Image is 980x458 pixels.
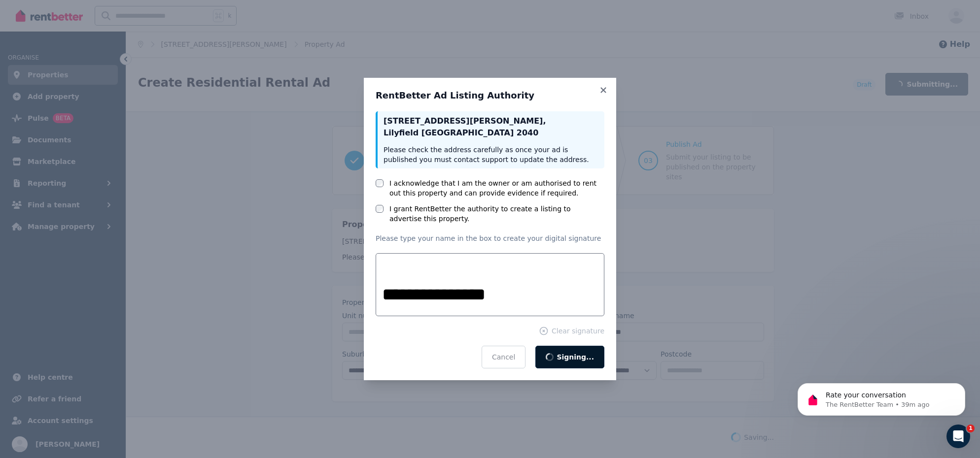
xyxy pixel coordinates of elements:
label: I acknowledge that I am the owner or am authorised to rent out this property and can provide evid... [389,178,604,198]
iframe: Intercom live chat [946,425,970,448]
p: Please type your name in the box to create your digital signature [376,233,604,243]
iframe: Intercom notifications message [783,362,980,431]
p: [STREET_ADDRESS][PERSON_NAME] , Lilyfield [GEOGRAPHIC_DATA] 2040 [384,115,598,139]
h3: RentBetter Ad Listing Authority [376,90,604,101]
label: I grant RentBetter the authority to create a listing to advertise this property. [389,204,604,224]
p: Please check the address carefully as once your ad is published you must contact support to updat... [384,145,598,164]
span: 1 [967,425,975,432]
